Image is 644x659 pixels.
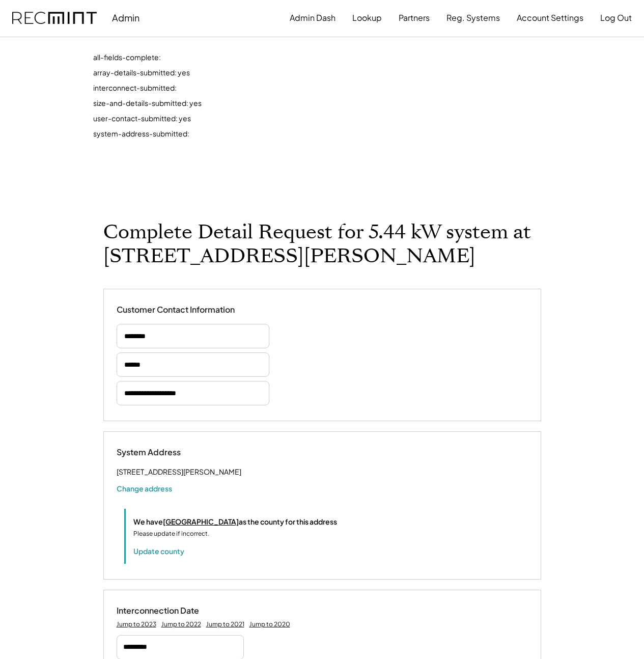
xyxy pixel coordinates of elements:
div: System Address [117,447,218,458]
div: Admin [112,12,139,23]
h1: Complete Detail Request for 5.44 kW system at [STREET_ADDRESS][PERSON_NAME] [103,221,541,268]
div: Jump to 2023 [117,620,156,628]
button: Partners [399,8,430,28]
button: Lookup [352,8,382,28]
button: Admin Dash [290,8,335,28]
button: Update county [133,546,184,556]
div: [STREET_ADDRESS][PERSON_NAME] [117,465,241,478]
button: Change address [117,483,172,493]
div: system-address-submitted: [93,129,399,144]
button: Log Out [600,8,632,28]
div: all-fields-complete: [93,52,399,68]
div: Jump to 2022 [161,620,201,628]
div: Jump to 2021 [206,620,244,628]
div: Customer Contact Information [117,305,235,315]
div: Please update if incorrect. [133,529,209,538]
div: Interconnection Date [117,606,218,616]
div: We have as the county for this address [133,516,337,527]
div: Jump to 2020 [249,620,290,628]
u: [GEOGRAPHIC_DATA] [163,517,239,526]
button: Reg. Systems [446,8,500,28]
div: size-and-details-submitted: yes [93,98,399,114]
div: interconnect-submitted: [93,83,399,98]
img: recmint-logotype%403x.png [12,12,97,24]
div: user-contact-submitted: yes [93,114,399,129]
div: array-details-submitted: yes [93,68,399,83]
button: Account Settings [517,8,583,28]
